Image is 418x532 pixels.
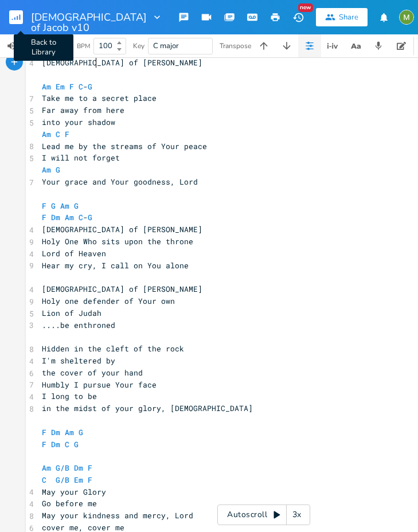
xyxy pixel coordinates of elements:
span: Far away from here [42,105,124,115]
span: C major [153,41,179,51]
span: [DEMOGRAPHIC_DATA] of [PERSON_NAME] [42,57,202,68]
span: F [88,463,92,473]
button: Share [316,8,368,26]
span: Am [42,463,51,473]
button: Back to Library [9,3,32,31]
span: G [56,165,60,175]
div: BPM [77,43,90,49]
span: Dm [74,463,83,473]
span: I'm sheltered by [42,355,115,366]
span: F [42,212,46,222]
span: F [69,81,74,92]
span: Your grace and Your goodness, Lord [42,177,198,187]
span: C [56,129,60,139]
span: C [79,81,83,92]
span: Am [65,212,74,222]
span: ....be enthroned [42,320,115,330]
div: New [298,3,313,12]
span: Am [65,427,74,437]
span: in the midst of your glory, [DEMOGRAPHIC_DATA] [42,403,253,413]
span: Am [60,201,69,211]
span: [DEMOGRAPHIC_DATA] of Jacob v10 [31,12,147,22]
button: New [287,7,310,28]
span: Lion of Judah [42,308,101,318]
span: Lead me by the streams of Your peace [42,141,207,151]
span: Em [56,81,65,92]
span: - [42,81,92,92]
span: Holy one defender of Your own [42,296,175,306]
span: Humbly I pursue Your face [42,380,157,390]
span: C [65,439,69,449]
span: F [42,439,46,449]
span: G [51,201,56,211]
span: F [88,475,92,485]
span: G [79,427,83,437]
span: G/B [56,475,69,485]
span: Am [42,165,51,175]
span: G [88,81,92,92]
span: the cover of your hand [42,367,143,378]
div: Autoscroll [217,504,310,525]
span: G [88,212,92,222]
div: 3x [287,504,307,525]
span: Take me to a secret place [42,93,157,103]
div: Key [133,42,144,49]
span: C [42,475,46,485]
span: Hear my cry, I call on You alone [42,260,189,271]
span: [DEMOGRAPHIC_DATA] of [PERSON_NAME] [42,224,202,234]
span: G [74,439,79,449]
div: Share [339,12,358,22]
span: Dm [51,427,60,437]
span: F [65,129,69,139]
div: Transpose [220,42,251,49]
span: Hidden in the cleft of the rock [42,343,184,354]
span: May your Glory [42,487,106,497]
span: Lord of Heaven [42,248,106,259]
span: into your shadow [42,117,115,127]
span: C [79,212,83,222]
span: - [42,212,92,222]
span: I will not forget [42,152,120,163]
span: May your kindness and mercy, Lord [42,510,193,521]
span: Am [42,81,51,92]
span: Dm [51,439,60,449]
span: Dm [51,212,60,222]
span: G/B [56,463,69,473]
span: Go before me [42,498,97,508]
span: Holy One Who sits upon the throne [42,236,193,247]
span: [DEMOGRAPHIC_DATA] of [PERSON_NAME] [42,284,202,294]
span: F [42,201,46,211]
span: Em [74,475,83,485]
span: Am [42,129,51,139]
span: F [42,427,46,437]
img: Mik Sivak [399,10,414,25]
span: I long to be [42,391,97,401]
span: G [74,201,79,211]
